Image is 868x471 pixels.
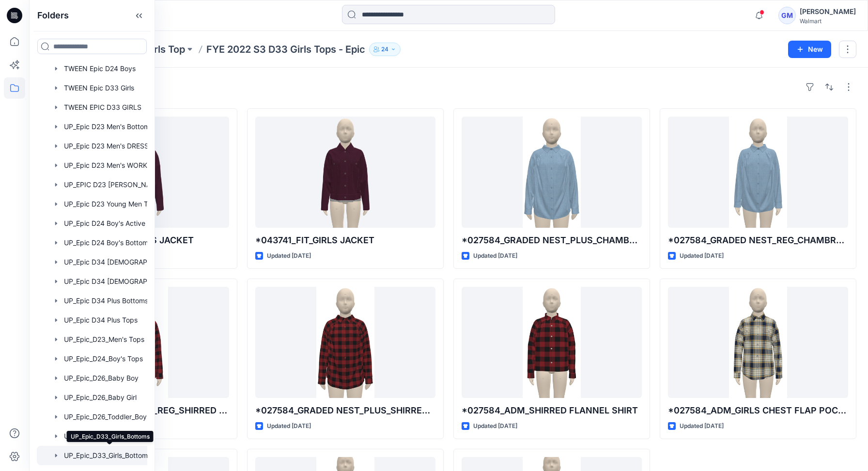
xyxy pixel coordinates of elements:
p: *027584_GRADED NEST_PLUS_SHIRRED FLANNEL SHIRT [255,404,435,417]
a: *027584_GRADED NEST_REG_CHAMBRAY_SHIRRED FLANNEL SHIRT [668,117,848,228]
p: Updated [DATE] [473,251,517,261]
p: *027584_GRADED NEST_PLUS_CHAMBRAY_SHIRRED FLANNEL SHIRT [462,234,642,247]
a: *027584_GRADED NEST_PLUS_SHIRRED FLANNEL SHIRT [255,287,435,398]
p: FYE 2022 S3 D33 Girls Tops - Epic [206,43,365,56]
p: Updated [DATE] [680,421,724,431]
p: *027584_ADM_GIRLS CHEST FLAP POCKET SHIRT [668,404,848,417]
button: New [788,41,831,58]
p: Updated [DATE] [267,251,311,261]
button: 24 [369,43,401,56]
div: GM [778,7,796,24]
div: [PERSON_NAME] [800,6,856,17]
a: *027584_ADM_SHIRRED FLANNEL SHIRT [462,287,642,398]
a: *027584_GRADED NEST_PLUS_CHAMBRAY_SHIRRED FLANNEL SHIRT [462,117,642,228]
p: *043741_FIT_GIRLS JACKET [255,234,435,247]
div: Walmart [800,17,856,25]
p: Updated [DATE] [680,251,724,261]
p: Updated [DATE] [267,421,311,431]
p: Updated [DATE] [473,421,517,431]
p: *027584_GRADED NEST_REG_CHAMBRAY_SHIRRED FLANNEL SHIRT [668,234,848,247]
a: *043741_FIT_GIRLS JACKET [255,117,435,228]
a: *027584_ADM_GIRLS CHEST FLAP POCKET SHIRT [668,287,848,398]
p: *027584_ADM_SHIRRED FLANNEL SHIRT [462,404,642,417]
p: 24 [381,44,388,55]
